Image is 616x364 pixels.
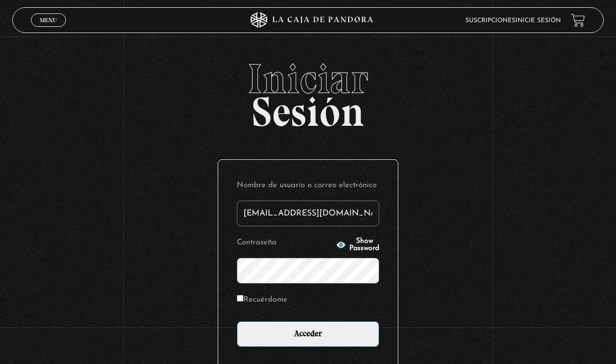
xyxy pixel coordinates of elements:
[336,238,379,252] button: Show Password
[12,58,604,124] h2: Sesión
[515,18,561,24] a: Inicie sesión
[571,13,585,27] a: View your shopping cart
[237,295,244,302] input: Recuérdame
[237,293,287,307] label: Recuérdame
[349,238,379,252] span: Show Password
[40,17,57,23] span: Menu
[237,236,333,250] label: Contraseña
[36,26,60,33] span: Cerrar
[237,321,379,347] input: Acceder
[465,18,515,24] a: Suscripciones
[237,178,379,192] label: Nombre de usuario o correo electrónico
[12,58,604,100] span: Iniciar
